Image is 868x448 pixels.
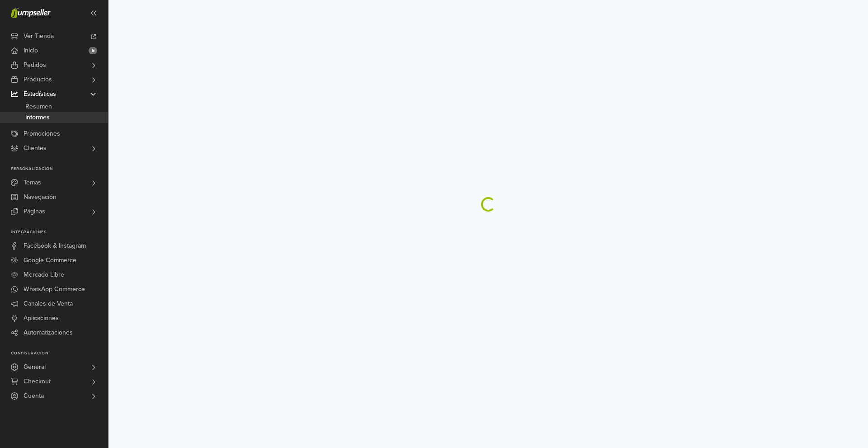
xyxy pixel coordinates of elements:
[24,253,76,268] span: Google Commerce
[24,360,46,374] span: General
[24,72,52,87] span: Productos
[11,230,108,235] p: Integraciones
[24,29,54,43] span: Ver Tienda
[24,311,59,325] span: Aplicaciones
[24,325,73,340] span: Automatizaciones
[24,374,51,389] span: Checkout
[24,268,64,282] span: Mercado Libre
[24,389,44,403] span: Cuenta
[24,190,57,204] span: Navegación
[24,127,60,141] span: Promociones
[24,282,85,297] span: WhatsApp Commerce
[24,239,86,253] span: Facebook & Instagram
[24,175,41,190] span: Temas
[24,87,56,101] span: Estadísticas
[11,351,108,356] p: Configuración
[25,101,52,112] span: Resumen
[24,141,47,156] span: Clientes
[24,58,46,72] span: Pedidos
[24,204,45,219] span: Páginas
[24,43,38,58] span: Inicio
[25,112,50,123] span: Informes
[89,47,97,54] span: 5
[24,297,73,311] span: Canales de Venta
[11,166,108,172] p: Personalización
